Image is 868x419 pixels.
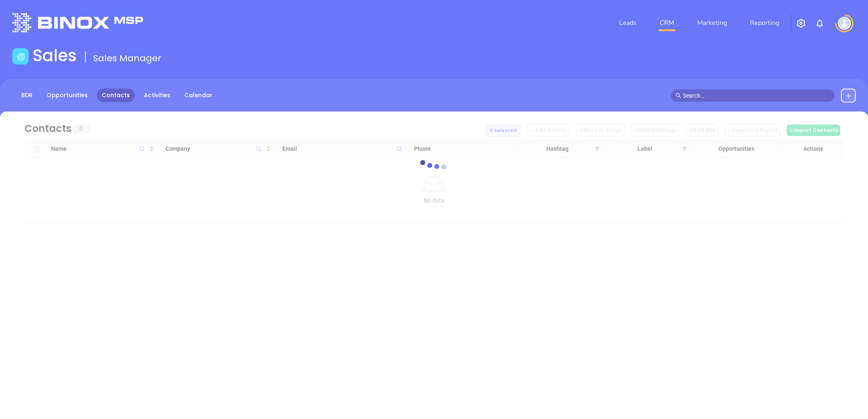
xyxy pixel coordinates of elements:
a: Contacts [97,89,135,102]
a: CRM [656,15,678,31]
a: Leads [616,15,640,31]
a: Opportunities [42,89,93,102]
h1: Sales [33,46,77,65]
img: iconNotification [815,18,825,28]
span: Sales Manager [93,52,161,65]
a: Calendar [179,89,217,102]
img: iconSetting [796,18,806,28]
input: Search… [683,91,830,100]
a: Reporting [747,15,783,31]
a: BDR [16,89,38,102]
img: logo [12,13,143,32]
a: Marketing [694,15,730,31]
a: Activities [139,89,175,102]
span: search [676,93,681,98]
img: user [838,17,851,30]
